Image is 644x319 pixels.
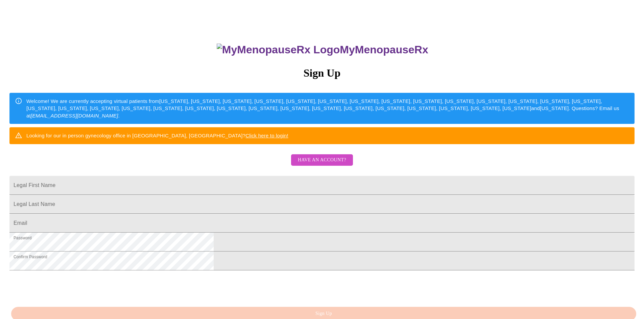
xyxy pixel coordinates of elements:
[9,274,112,300] iframe: reCAPTCHA
[298,156,346,164] span: Have an account?
[289,162,355,167] a: Have an account?
[31,113,118,118] em: [EMAIL_ADDRESS][DOMAIN_NAME]
[26,129,288,142] div: Looking for our in person gynecology office in [GEOGRAPHIC_DATA], [GEOGRAPHIC_DATA]?
[245,133,288,138] a: Click here to login!
[9,67,635,79] h3: Sign Up
[10,44,635,56] h3: MyMenopauseRx
[291,154,353,166] button: Have an account?
[26,95,629,122] div: Welcome! We are currently accepting virtual patients from [US_STATE], [US_STATE], [US_STATE], [US...
[217,44,340,56] img: MyMenopauseRx Logo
